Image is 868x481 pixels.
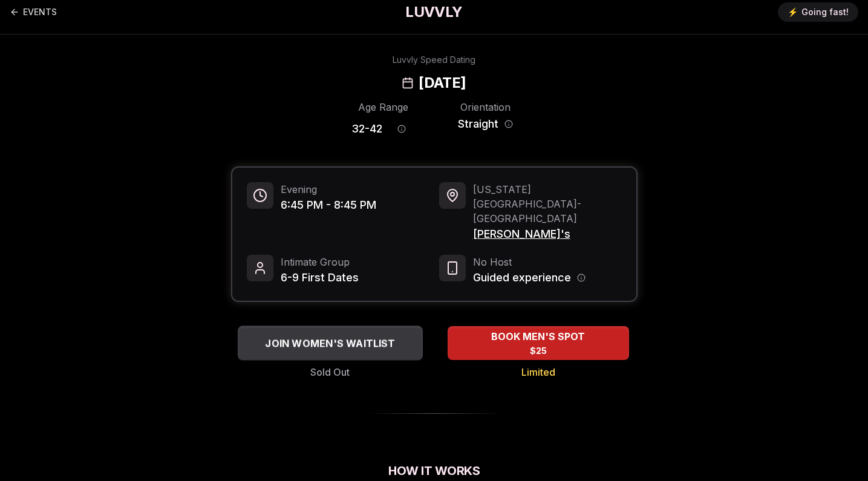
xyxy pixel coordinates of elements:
div: Orientation [454,100,517,114]
span: 6:45 PM - 8:45 PM [281,197,376,214]
span: Evening [281,182,376,197]
span: Sold Out [310,365,350,379]
span: Limited [521,365,555,379]
span: Straight [458,116,498,133]
button: Host information [577,273,586,282]
span: JOIN WOMEN'S WAITLIST [263,336,397,350]
div: Age Range [351,100,415,114]
button: JOIN WOMEN'S WAITLIST - Sold Out [238,326,423,360]
span: Guided experience [473,269,571,286]
span: Going fast! [801,6,849,18]
span: 6-9 First Dates [281,269,359,286]
span: ⚡️ [788,6,798,18]
h2: [DATE] [419,73,466,93]
span: No Host [473,255,586,269]
span: $25 [530,345,547,357]
span: [PERSON_NAME]'s [473,226,622,243]
div: Luvvly Speed Dating [393,54,475,66]
span: BOOK MEN'S SPOT [489,329,587,344]
button: Age range information [388,116,415,142]
h2: How It Works [231,462,638,479]
span: Intimate Group [281,255,359,269]
span: [US_STATE][GEOGRAPHIC_DATA] - [GEOGRAPHIC_DATA] [473,182,622,226]
a: LUVVLY [405,2,462,22]
button: BOOK MEN'S SPOT - Limited [448,326,629,360]
span: 32 - 42 [351,120,382,137]
button: Orientation information [504,120,513,128]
